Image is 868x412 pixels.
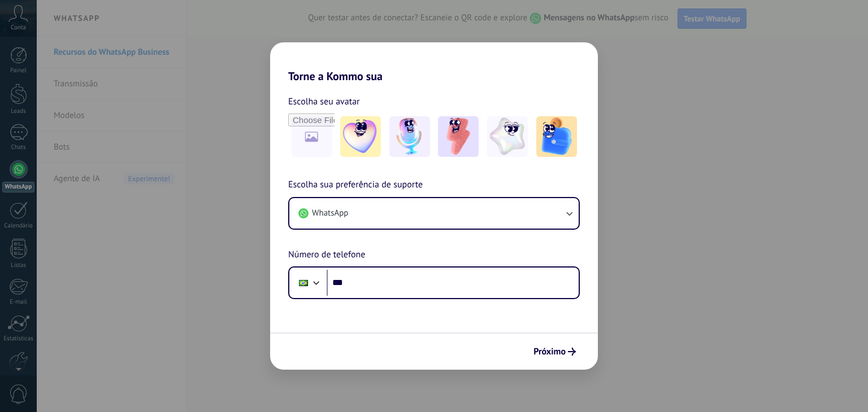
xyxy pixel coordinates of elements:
[438,116,479,157] img: -3.jpeg
[289,198,579,229] button: WhatsApp
[389,116,430,157] img: -2.jpeg
[288,94,360,109] span: Escolha seu avatar
[536,116,577,157] img: -5.jpeg
[270,42,598,83] h2: Torne a Kommo sua
[487,116,528,157] img: -4.jpeg
[288,248,365,262] span: Número de telefone
[528,342,581,361] button: Próximo
[288,178,423,192] span: Escolha sua preferência de suporte
[312,208,348,219] span: WhatsApp
[340,116,381,157] img: -1.jpeg
[293,271,314,295] div: Brazil: + 55
[533,348,566,356] span: Próximo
